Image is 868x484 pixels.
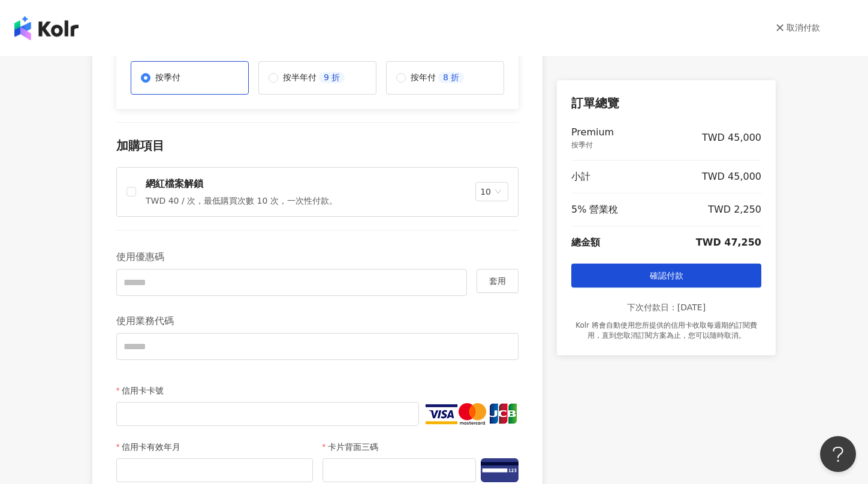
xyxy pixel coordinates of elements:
[571,236,600,249] p: 總金額
[571,95,761,111] p: 訂單總覽
[481,458,519,482] img: card cvc
[650,271,683,280] span: 確認付款
[480,183,504,201] span: 10
[146,195,337,207] p: TWD 40 / 次，最低購買次數 10 次，一次性付款。
[702,170,761,183] p: TWD 45,000
[116,309,519,333] p: 使用業務代碼
[283,72,317,84] p: 按半年付
[319,72,345,84] p: 9 折
[708,203,761,216] p: TWD 2,250
[14,16,79,40] img: logo
[571,320,761,341] p: Kolr 將會自動使用您所提供的信用卡收取每週期的訂閱費用，直到您取消訂閱方案為止，您可以隨時取消。
[155,72,180,84] p: 按季付
[424,402,519,426] img: credit card
[116,137,519,154] p: 加購項目
[571,126,614,139] p: Premium
[571,302,761,314] p: 下次付款日：[DATE]
[776,22,820,34] a: 取消付款
[702,131,761,144] p: TWD 45,000
[411,72,436,84] p: 按年付
[438,72,464,84] p: 8 折
[571,203,618,216] p: 5% 營業稅
[571,264,761,288] button: 確認付款
[571,170,590,183] p: 小計
[477,269,519,293] button: 套用
[820,436,856,472] iframe: Help Scout Beacon - Open
[116,245,519,269] p: 使用優惠碼
[116,384,173,397] label: 信用卡卡號
[146,177,337,190] p: 網紅檔案解鎖
[696,236,761,249] p: TWD 47,250
[323,440,387,453] label: 卡片背面三碼
[571,140,614,150] p: 按季付
[116,440,189,453] label: 信用卡有效年月
[489,276,506,286] span: 套用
